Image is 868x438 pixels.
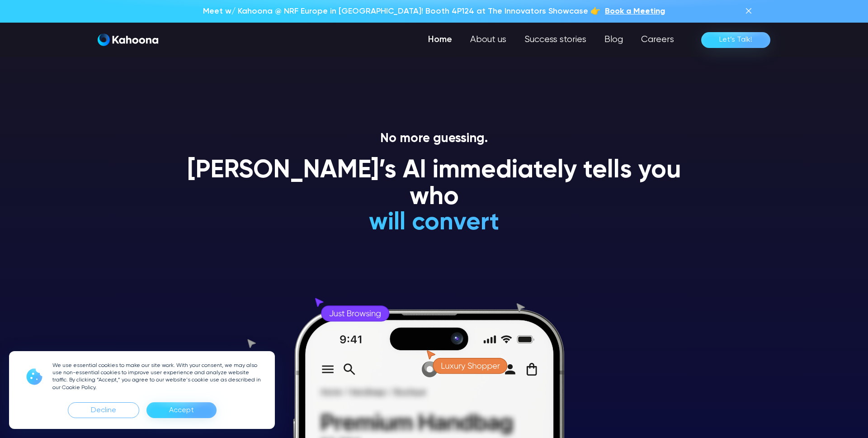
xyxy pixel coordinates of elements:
[169,403,194,418] div: Accept
[515,31,595,49] a: Success stories
[301,209,567,236] h1: will convert
[91,403,116,418] div: Decline
[98,33,158,46] img: Kahoona logo white
[176,131,692,147] p: No more guessing.
[330,310,381,318] g: Just Browsing
[632,31,683,49] a: Careers
[605,7,665,15] span: Book a Meeting
[461,31,515,49] a: About us
[419,31,461,49] a: Home
[176,157,692,211] h1: [PERSON_NAME]’s AI immediately tells you who
[605,5,665,17] a: Book a Meeting
[146,402,217,418] div: Accept
[68,402,139,418] div: Decline
[203,5,600,17] p: Meet w/ Kahoona @ NRF Europe in [GEOGRAPHIC_DATA]! Booth 4P124 at The Innovators Showcase 👉
[595,31,632,49] a: Blog
[701,32,770,48] a: Let’s Talk!
[719,33,752,47] div: Let’s Talk!
[98,33,158,47] a: home
[52,362,264,391] p: We use essential cookies to make our site work. With your consent, we may also use non-essential ...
